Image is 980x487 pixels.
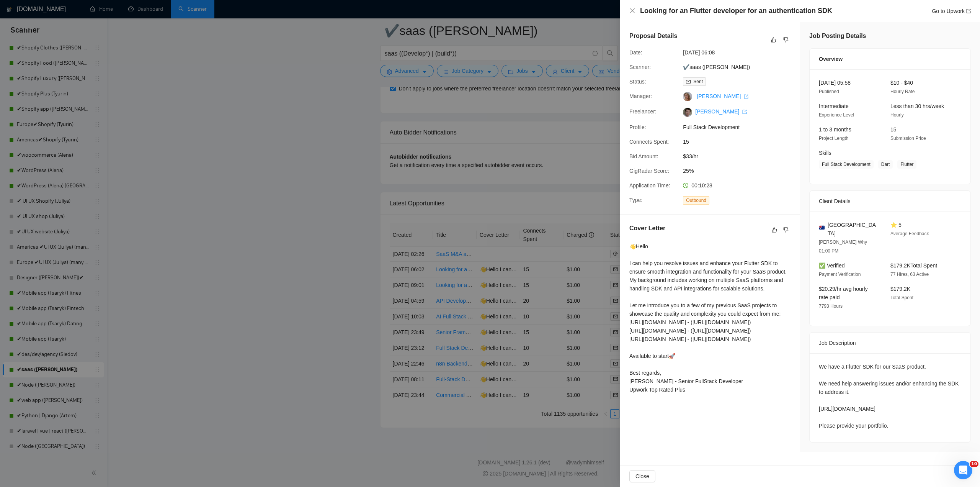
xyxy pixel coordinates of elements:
[683,108,692,117] img: c1NTvE-xGdEzmUe4E723X2fZNKPUviW1hr_O-fJwZB_pgnKMptW1ZTwxcsgWXerR48
[640,6,832,16] h4: Looking for an Flutter developer for an authentication SDK
[819,126,851,133] span: 1 to 3 months
[890,136,926,141] span: Submission Price
[629,64,651,70] span: Scanner:
[819,286,868,300] span: $20.29/hr avg hourly rate paid
[819,303,843,309] span: 7793 Hours
[629,8,635,14] span: close
[819,136,848,141] span: Project Length
[781,225,791,234] button: dislike
[819,333,961,353] div: Job Description
[629,124,646,130] span: Profile:
[683,138,798,146] span: 15
[890,262,937,269] span: $179.2K Total Spent
[783,37,789,43] span: dislike
[744,94,748,99] span: export
[629,108,657,115] span: Freelancer:
[890,80,913,86] span: $10 - $40
[966,9,971,13] span: export
[932,8,971,14] a: Go to Upworkexport
[819,191,961,212] div: Client Details
[819,272,861,277] span: Payment Verification
[629,224,665,233] h5: Cover Letter
[819,160,874,169] span: Full Stack Development
[635,472,649,480] span: Close
[683,167,798,175] span: 25%
[819,362,961,430] div: We have a Flutter SDK for our SaaS product. We need help answering issues and/or enhancing the SD...
[683,63,798,71] span: ✔saas ([PERSON_NAME])
[742,110,747,114] span: export
[890,89,915,94] span: Hourly Rate
[771,37,776,43] span: like
[890,295,913,300] span: Total Spent
[629,8,635,14] button: Close
[819,103,849,109] span: Intermediate
[629,153,658,159] span: Bid Amount:
[890,103,944,109] span: Less than 30 hrs/week
[693,79,703,84] span: Sent
[629,242,791,394] div: 👋Hello I can help you resolve issues and enhance your Flutter SDK to ensure smooth integration an...
[695,108,747,115] a: [PERSON_NAME] export
[890,286,910,292] span: $179.2K
[691,182,712,189] span: 00:10:28
[770,225,779,234] button: like
[781,35,791,44] button: dislike
[629,79,646,85] span: Status:
[890,272,929,277] span: 77 Hires, 63 Active
[683,196,709,205] span: Outbound
[890,231,929,236] span: Average Feedback
[683,152,798,161] span: $33/hr
[629,470,655,482] button: Close
[890,126,897,133] span: 15
[683,183,688,188] span: clock-circle
[819,262,845,269] span: ✅ Verified
[897,160,916,169] span: Flutter
[686,79,691,84] span: mail
[683,123,798,131] span: Full Stack Development
[809,31,866,41] h5: Job Posting Details
[683,48,798,57] span: [DATE] 06:08
[819,55,843,63] span: Overview
[629,139,669,145] span: Connects Spent:
[819,112,854,118] span: Experience Level
[629,197,642,203] span: Type:
[890,222,902,228] span: ⭐ 5
[629,31,677,41] h5: Proposal Details
[629,168,669,174] span: GigRadar Score:
[819,80,851,86] span: [DATE] 05:58
[819,89,839,94] span: Published
[878,160,893,169] span: Dart
[828,221,878,238] span: [GEOGRAPHIC_DATA]
[629,93,652,99] span: Manager:
[772,227,777,233] span: like
[629,182,670,189] span: Application Time:
[783,227,789,233] span: dislike
[819,239,867,254] span: [PERSON_NAME] Why 01:00 PM
[954,461,972,479] iframe: Intercom live chat
[769,35,778,44] button: like
[970,461,978,467] span: 10
[819,150,831,156] span: Skills
[819,225,825,230] img: 🇦🇺
[697,93,748,99] a: [PERSON_NAME] export
[629,49,642,56] span: Date:
[890,112,904,118] span: Hourly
